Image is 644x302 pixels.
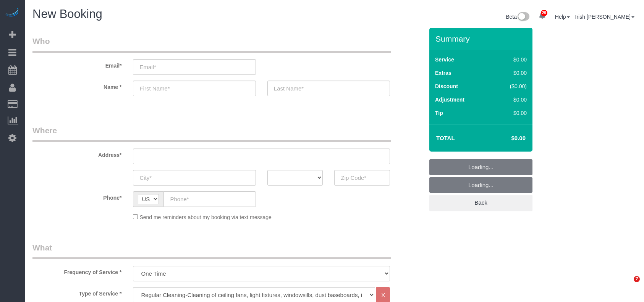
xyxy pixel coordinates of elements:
label: Service [435,56,454,63]
legend: Where [32,125,391,142]
label: Frequency of Service * [27,266,127,276]
span: New Booking [32,7,102,21]
span: 7 [634,276,640,282]
label: Tip [435,109,443,117]
h3: Summary [435,34,529,43]
label: Discount [435,82,458,90]
input: First Name* [133,81,256,96]
label: Address* [27,149,127,159]
input: Phone* [163,191,256,207]
strong: Total [436,135,455,141]
input: Email* [133,59,256,75]
span: 29 [541,10,547,16]
a: Irish [PERSON_NAME] [575,14,634,20]
a: 29 [535,8,550,24]
div: $0.00 [494,56,527,63]
label: Name * [27,81,127,91]
div: ($0.00) [494,82,527,90]
div: $0.00 [494,69,527,77]
div: $0.00 [494,96,527,103]
label: Phone* [27,191,127,202]
a: Back [429,195,532,211]
img: Automaid Logo [5,8,20,18]
div: $0.00 [494,109,527,117]
label: Adjustment [435,96,464,103]
input: Zip Code* [334,170,390,186]
input: Last Name* [267,81,390,96]
input: City* [133,170,256,186]
a: Beta [506,14,529,20]
iframe: Intercom live chat [618,276,636,294]
span: Send me reminders about my booking via text message [139,214,272,220]
legend: Who [32,36,391,53]
label: Type of Service * [27,287,127,297]
legend: What [32,242,391,259]
h4: $0.00 [489,135,526,142]
label: Extras [435,69,451,77]
a: Help [555,14,570,20]
label: Email* [27,59,127,69]
img: New interface [517,12,529,22]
